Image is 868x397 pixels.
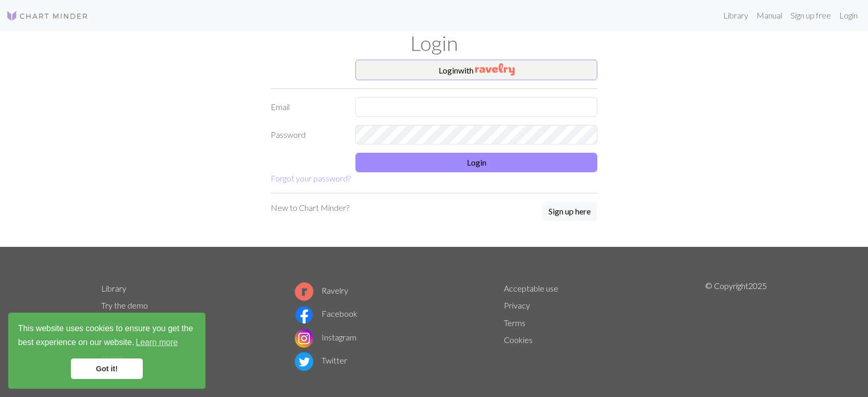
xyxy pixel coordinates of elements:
[295,352,313,371] img: Twitter logo
[786,5,835,26] a: Sign up free
[295,309,357,318] a: Facebook
[295,355,347,365] a: Twitter
[542,202,597,221] button: Sign up here
[355,153,597,172] button: Login
[18,322,196,350] span: This website uses cookies to ensure you get the best experience on our website.
[295,305,313,324] img: Facebook logo
[752,5,786,26] a: Manual
[504,300,530,310] a: Privacy
[271,173,351,183] a: Forgot your password?
[295,282,313,301] img: Ravelry logo
[504,335,533,345] a: Cookies
[271,202,349,214] p: New to Chart Minder?
[295,285,348,295] a: Ravelry
[134,335,179,350] a: learn more about cookies
[71,358,143,379] a: dismiss cookie message
[295,329,313,348] img: Instagram logo
[719,5,752,26] a: Library
[835,5,862,26] a: Login
[6,10,88,22] img: Logo
[355,60,597,80] button: Loginwith
[295,332,356,342] a: Instagram
[542,202,597,222] a: Sign up here
[504,283,558,293] a: Acceptable use
[504,318,525,328] a: Terms
[705,280,767,384] p: © Copyright 2025
[95,31,773,56] h1: Login
[101,283,126,293] a: Library
[265,97,349,117] label: Email
[101,300,148,310] a: Try the demo
[8,313,205,389] div: cookieconsent
[265,125,349,145] label: Password
[475,63,515,76] img: Ravelry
